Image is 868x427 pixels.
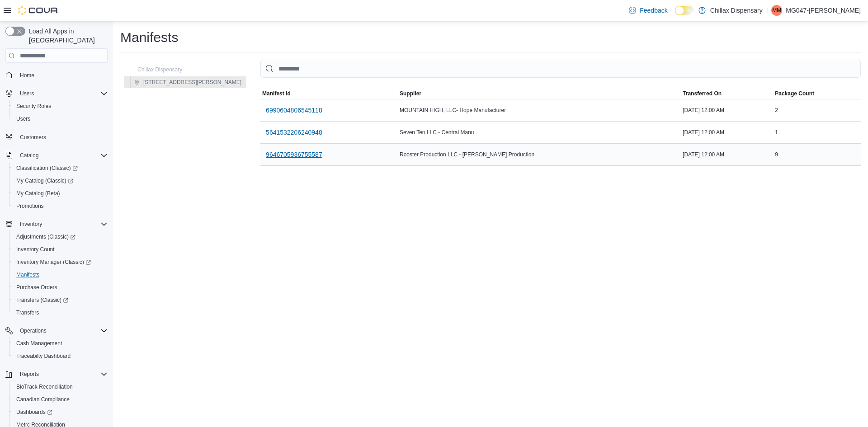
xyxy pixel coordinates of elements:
[2,131,111,144] button: Customers
[13,307,42,318] a: Transfers
[2,87,111,100] button: Users
[400,107,506,114] span: MOUNTAIN HIGH, LLC- Hope Manufacturer
[9,100,111,113] button: Security Roles
[13,244,108,255] span: Inventory Count
[16,325,108,336] span: Operations
[13,201,47,211] a: Promotions
[9,162,111,174] a: Classification (Classic)
[20,72,34,79] span: Home
[681,105,773,116] div: [DATE] 12:00 AM
[20,152,38,159] span: Catalog
[13,201,108,211] span: Promotions
[16,131,108,143] span: Customers
[2,324,111,337] button: Operations
[775,107,778,114] span: 2
[9,281,111,294] button: Purchase Orders
[9,380,111,393] button: BioTrack Reconciliation
[675,6,694,15] input: Dark Mode
[16,246,55,253] span: Inventory Count
[125,64,186,75] button: Chillax Dispensary
[9,393,111,406] button: Canadian Compliance
[16,309,39,316] span: Transfers
[2,368,111,380] button: Reports
[9,294,111,306] a: Transfers (Classic)
[266,106,322,115] span: 6990604806545118
[13,407,56,418] a: Dashboards
[13,338,108,349] span: Cash Management
[16,164,78,172] span: Classification (Classic)
[16,271,39,278] span: Manifests
[9,200,111,212] button: Promotions
[771,5,782,16] div: MG047-Maya Espinoza
[13,282,61,293] a: Purchase Orders
[9,187,111,200] button: My Catalog (Beta)
[400,129,474,136] span: Seven Ten LLC - Central Manu
[13,269,43,280] a: Manifests
[775,90,814,97] span: Package Count
[16,88,108,99] span: Users
[137,66,182,73] span: Chillax Dispensary
[260,60,861,78] input: This is a search bar. As you type, the results lower in the page will automatically filter.
[13,351,74,361] a: Traceabilty Dashboard
[16,408,52,416] span: Dashboards
[13,113,108,124] span: Users
[786,5,861,16] p: MG047-[PERSON_NAME]
[16,233,75,240] span: Adjustments (Classic)
[16,103,51,110] span: Security Roles
[16,383,73,390] span: BioTrack Reconciliation
[20,327,47,334] span: Operations
[681,127,773,138] div: [DATE] 12:00 AM
[13,351,108,361] span: Traceabilty Dashboard
[13,188,64,199] a: My Catalog (Beta)
[675,15,675,16] span: Dark Mode
[13,307,108,318] span: Transfers
[131,77,245,88] button: [STREET_ADDRESS][PERSON_NAME]
[13,163,108,174] span: Classification (Classic)
[9,113,111,125] button: Users
[683,90,722,97] span: Transferred On
[16,69,108,80] span: Home
[13,381,76,392] a: BioTrack Reconciliation
[13,101,55,112] a: Security Roles
[16,219,46,230] button: Inventory
[13,175,77,186] a: My Catalog (Classic)
[9,243,111,256] button: Inventory Count
[16,132,50,143] a: Customers
[13,394,108,405] span: Canadian Compliance
[772,5,781,16] span: MM
[16,296,68,304] span: Transfers (Classic)
[266,150,322,159] span: 9646705936755587
[2,68,111,81] button: Home
[18,6,59,15] img: Cova
[13,231,108,242] span: Adjustments (Classic)
[16,219,108,230] span: Inventory
[640,6,667,15] span: Feedback
[13,407,108,418] span: Dashboards
[710,5,763,16] p: Chillax Dispensary
[16,115,30,122] span: Users
[9,256,111,268] a: Inventory Manager (Classic)
[20,221,42,228] span: Inventory
[262,145,326,164] button: 9646705936755587
[2,218,111,230] button: Inventory
[16,284,57,291] span: Purchase Orders
[25,27,108,45] span: Load All Apps in [GEOGRAPHIC_DATA]
[262,123,326,141] button: 5641532206240948
[120,28,178,47] h1: Manifests
[16,258,91,266] span: Inventory Manager (Classic)
[9,306,111,319] button: Transfers
[13,269,108,280] span: Manifests
[16,325,50,336] button: Operations
[16,70,38,81] a: Home
[400,151,534,158] span: Rooster Production LLC - [PERSON_NAME] Production
[13,244,58,255] a: Inventory Count
[13,188,108,199] span: My Catalog (Beta)
[16,150,42,161] button: Catalog
[13,381,108,392] span: BioTrack Reconciliation
[262,90,291,97] span: Manifest Id
[13,175,108,186] span: My Catalog (Classic)
[400,90,421,97] span: Supplier
[16,202,44,210] span: Promotions
[16,369,108,380] span: Reports
[16,352,71,360] span: Traceabilty Dashboard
